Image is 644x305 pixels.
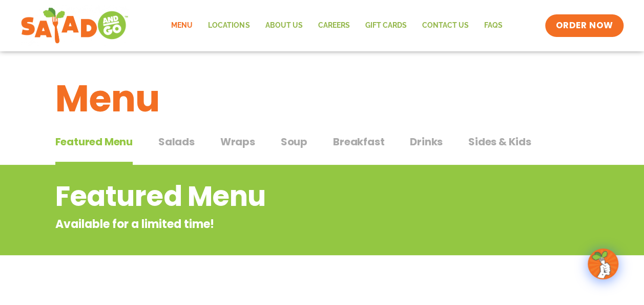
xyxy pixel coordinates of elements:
a: About Us [257,14,310,37]
span: Salads [158,134,195,149]
span: Wraps [220,134,255,149]
a: GIFT CARDS [357,14,414,37]
span: Drinks [410,134,443,149]
span: Sides & Kids [468,134,531,149]
nav: Menu [163,14,510,37]
a: Locations [200,14,257,37]
h1: Menu [55,71,589,126]
img: new-SAG-logo-768×292 [20,5,129,46]
span: Soup [281,134,307,149]
p: Available for a limited time! [55,216,507,233]
span: ORDER NOW [555,20,613,32]
a: Menu [163,14,200,37]
h2: Featured Menu [55,176,507,217]
a: Careers [310,14,357,37]
div: Tabbed content [55,130,589,165]
span: Breakfast [333,134,384,149]
img: wpChatIcon [589,250,617,278]
a: Contact Us [414,14,476,37]
a: ORDER NOW [545,14,623,37]
span: Featured Menu [55,134,133,149]
a: FAQs [476,14,510,37]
